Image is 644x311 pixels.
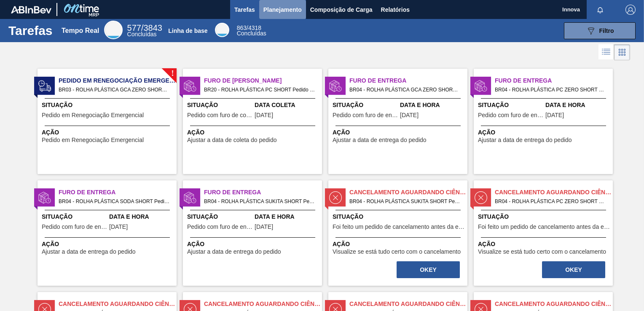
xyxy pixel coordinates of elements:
[495,197,606,206] span: BR04 - ROLHA PLÁSTICA PC ZERO SHORT Pedido - 2027020
[59,188,177,197] span: Furo de Entrega
[587,4,614,16] button: Notificações
[333,137,427,143] span: Ajustar a data de entrega do pedido
[349,85,461,94] span: BR04 - ROLHA PLÁSTICA GCA ZERO SHORT Pedido - 2030416
[42,128,174,137] span: Ação
[400,101,465,110] span: Data e Hora
[38,80,51,92] img: estado
[184,191,196,204] img: estado
[495,85,606,94] span: BR04 - ROLHA PLÁSTICA PC ZERO SHORT Pedido - 2030414
[127,31,157,38] span: Concluídas
[495,188,613,197] span: Cancelamento aguardando ciência
[187,224,252,230] span: Pedido com furo de entrega
[42,224,107,230] span: Pedido com furo de entrega
[495,300,613,308] span: Cancelamento aguardando ciência
[187,212,252,221] span: Situação
[171,70,174,77] span: !
[542,261,605,278] button: OKEY
[59,85,170,94] span: BR03 - ROLHA PLÁSTICA GCA ZERO SHORT Pedido - 2050958
[478,128,611,137] span: Ação
[234,5,255,15] span: Tarefas
[333,212,465,221] span: Situação
[329,191,342,204] img: estado
[478,137,572,143] span: Ajustar a data de entrega do pedido
[333,224,465,230] span: Foi feito um pedido de cancelamento antes da etapa de aguardando faturamento
[495,76,613,85] span: Furo de Entrega
[42,212,107,221] span: Situação
[541,260,606,279] div: Completar tarefa: 30348583
[187,137,277,143] span: Ajustar a data de coleta do pedido
[204,300,322,308] span: Cancelamento aguardando ciência
[478,101,543,110] span: Situação
[62,27,99,35] div: Tempo Real
[349,188,467,197] span: Cancelamento aguardando ciência
[104,21,123,39] div: Real Time
[204,188,322,197] span: Furo de Entrega
[143,23,162,32] font: 3843
[329,80,342,92] img: estado
[109,212,174,221] span: Data e Hora
[478,249,606,255] span: Visualize se está tudo certo com o cancelamento
[237,30,266,37] span: Concluídas
[255,101,320,110] span: Data Coleta
[187,101,252,110] span: Situação
[397,261,460,278] button: OKEY
[215,23,229,37] div: Base Line
[333,112,398,118] span: Pedido com furo de entrega
[255,224,273,230] span: 09/10/2025,
[333,249,461,255] span: Visualize se está tudo certo com o cancelamento
[255,112,273,118] span: 26/09/2025
[42,137,144,143] span: Pedido em Renegociação Emergencial
[598,44,614,60] div: Visão em Lista
[42,240,174,249] span: Ação
[248,24,261,31] font: 4318
[8,26,53,35] h1: Tarefas
[349,300,467,308] span: Cancelamento aguardando ciência
[204,76,322,85] span: Furo de Coleta
[310,5,373,15] span: Composição de Carga
[237,24,261,31] span: /
[475,191,487,204] img: estado
[59,197,170,206] span: BR04 - ROLHA PLÁSTICA SODA SHORT Pedido - 2030419
[127,24,162,37] div: Real Time
[349,197,461,206] span: BR04 - ROLHA PLÁSTICA SUKITA SHORT Pedido - 735745
[478,212,611,221] span: Situação
[187,249,281,255] span: Ajustar a data de entrega do pedido
[59,76,177,85] span: Pedido em Renegociação Emergencial
[396,260,461,279] div: Completar tarefa: 30348539
[11,6,51,13] img: TNhmsLtSVTkK8tSr43FrP2fwEKptu5GPRR3wAAAABJRU5ErkJggg==
[625,5,636,15] img: Logout
[204,85,315,94] span: BR20 - ROLHA PLÁSTICA PC SHORT Pedido - 2037250
[333,101,398,110] span: Situação
[255,212,320,221] span: Data e Hora
[237,25,266,36] div: Base Line
[38,191,51,204] img: estado
[168,27,207,34] div: Linha de base
[187,112,252,118] span: Pedido com furo de coleta
[42,112,144,118] span: Pedido em Renegociação Emergencial
[564,22,636,39] button: Filtro
[400,112,419,118] span: 09/10/2025,
[478,240,611,249] span: Ação
[184,80,196,92] img: estado
[381,5,410,15] span: Relatórios
[478,224,611,230] span: Foi feito um pedido de cancelamento antes da etapa de aguardando faturamento
[599,27,614,34] span: Filtro
[478,112,543,118] span: Pedido com furo de entrega
[187,128,320,137] span: Ação
[237,24,247,31] span: 863
[475,80,487,92] img: estado
[59,300,177,308] span: Cancelamento aguardando ciência
[204,197,315,206] span: BR04 - ROLHA PLÁSTICA SUKITA SHORT Pedido - 2030421
[614,44,630,60] div: Visão em Cards
[545,112,564,118] span: 09/10/2025,
[127,23,162,32] span: /
[349,76,467,85] span: Furo de Entrega
[42,249,136,255] span: Ajustar a data de entrega do pedido
[127,23,141,32] span: 577
[333,240,465,249] span: Ação
[263,5,302,15] span: Planejamento
[187,240,320,249] span: Ação
[109,224,128,230] span: 09/10/2025,
[545,101,611,110] span: Data e Hora
[333,128,465,137] span: Ação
